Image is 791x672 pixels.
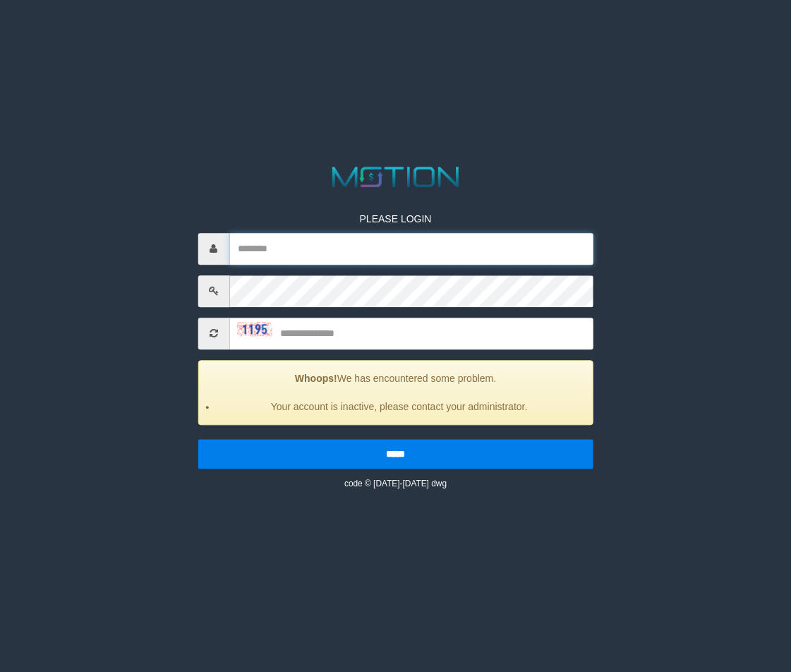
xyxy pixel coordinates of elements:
img: MOTION_logo.png [326,163,464,191]
small: code © [DATE]-[DATE] dwg [344,479,447,488]
div: We has encountered some problem. [198,360,593,425]
strong: Whoops! [295,373,337,384]
img: captcha [236,322,272,336]
li: Your account is inactive, please contact your administrator. [216,400,582,414]
p: PLEASE LOGIN [198,212,593,226]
